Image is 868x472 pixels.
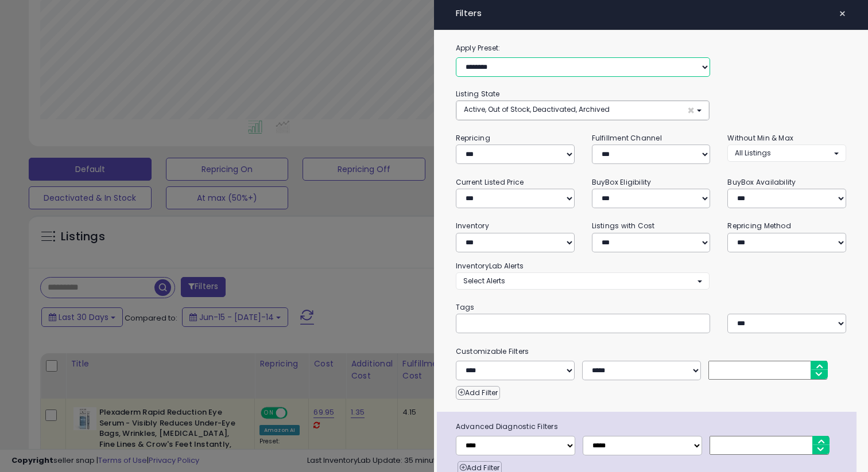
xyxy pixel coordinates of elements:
[447,301,855,314] small: Tags
[464,104,610,114] span: Active, Out of Stock, Deactivated, Archived
[727,221,791,231] small: Repricing Method
[592,221,655,231] small: Listings with Cost
[456,272,710,289] button: Select Alerts
[687,104,695,116] span: ×
[727,133,793,143] small: Without Min & Max
[456,386,500,400] button: Add Filter
[447,420,857,433] span: Advanced Diagnostic Filters
[456,89,500,99] small: Listing State
[447,42,855,54] label: Apply Preset:
[727,177,796,187] small: BuyBox Availability
[456,101,709,120] button: Active, Out of Stock, Deactivated, Archived ×
[592,133,662,143] small: Fulfillment Channel
[592,177,652,187] small: BuyBox Eligibility
[463,276,505,286] span: Select Alerts
[839,6,846,22] span: ×
[456,133,490,143] small: Repricing
[456,221,489,231] small: Inventory
[447,345,855,358] small: Customizable Filters
[456,177,524,187] small: Current Listed Price
[456,261,524,271] small: InventoryLab Alerts
[456,9,846,18] h4: Filters
[735,148,771,158] span: All Listings
[727,145,846,161] button: All Listings
[834,6,851,22] button: ×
